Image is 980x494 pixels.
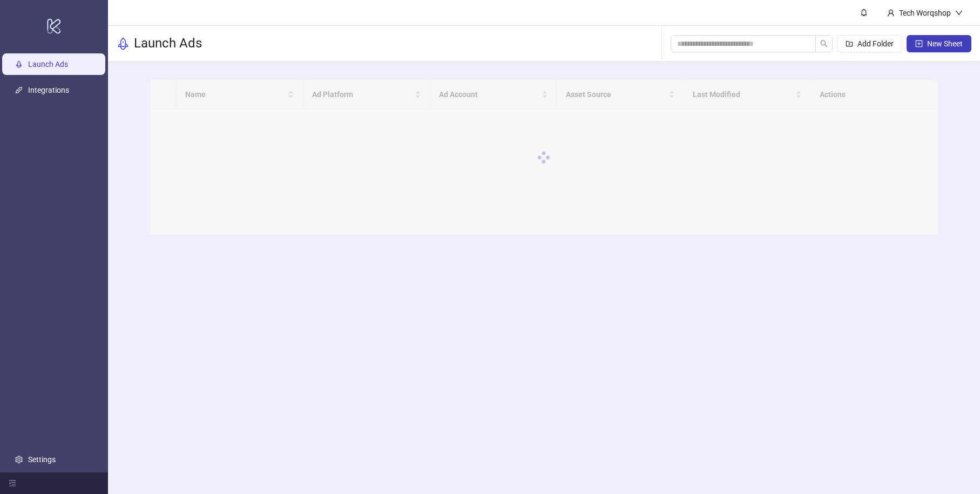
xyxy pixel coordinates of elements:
[887,9,895,17] span: user
[915,40,923,47] span: plus-square
[28,60,68,69] a: Launch Ads
[820,40,828,47] span: search
[857,39,894,48] span: Add Folder
[907,35,971,52] button: New Sheet
[846,40,853,47] span: folder-add
[117,37,130,50] span: rocket
[955,9,963,17] span: down
[837,35,902,52] button: Add Folder
[927,39,963,48] span: New Sheet
[895,7,955,19] div: Tech Worqshop
[28,86,69,95] a: Integrations
[9,479,16,487] span: menu-fold
[28,455,56,464] a: Settings
[860,9,868,16] span: bell
[134,35,202,52] h3: Launch Ads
